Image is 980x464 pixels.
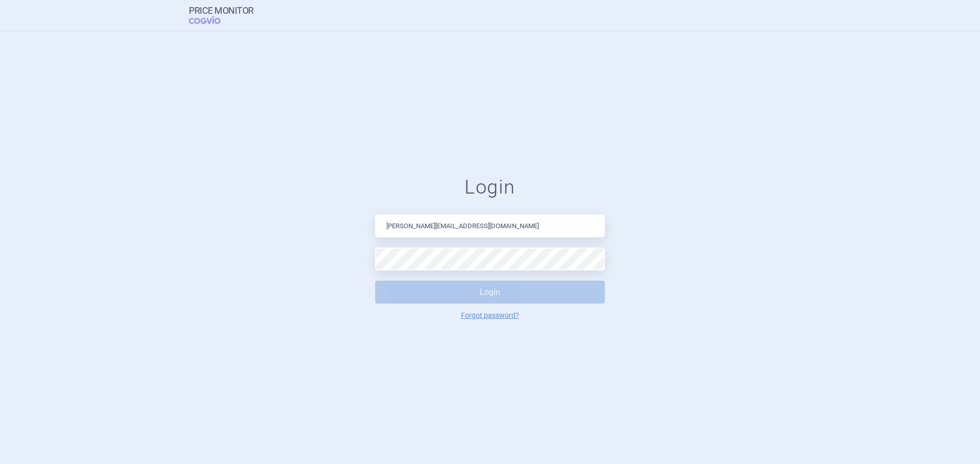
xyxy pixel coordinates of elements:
a: Price MonitorCOGVIO [189,6,254,25]
input: Email [375,214,605,237]
button: Login [375,281,605,304]
h1: Login [375,176,605,199]
span: COGVIO [189,16,235,24]
a: Forgot password? [461,312,519,319]
strong: Price Monitor [189,6,254,16]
